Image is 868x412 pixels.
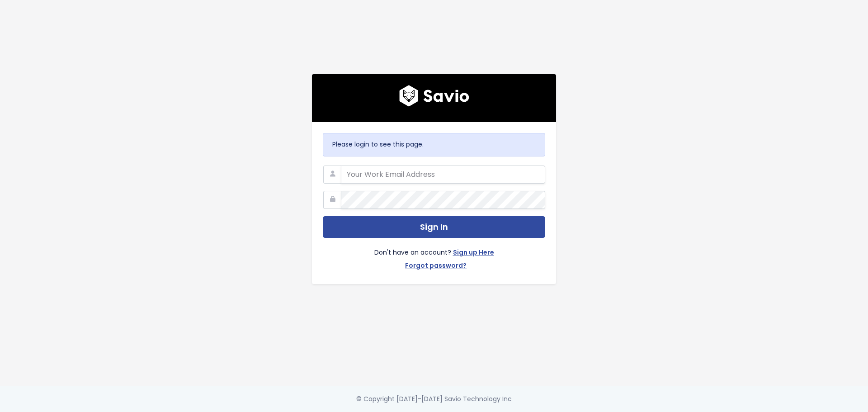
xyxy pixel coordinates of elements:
keeper-lock: Open Keeper Popup [529,169,540,180]
div: Don't have an account? [323,238,545,273]
p: Please login to see this page. [332,139,536,150]
a: Sign up Here [453,247,494,260]
div: © Copyright [DATE]-[DATE] Savio Technology Inc [356,393,512,405]
a: Forgot password? [405,260,467,273]
input: Your Work Email Address [341,166,545,184]
button: Sign In [323,216,545,238]
img: logo600x187.a314fd40982d.png [399,85,469,107]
